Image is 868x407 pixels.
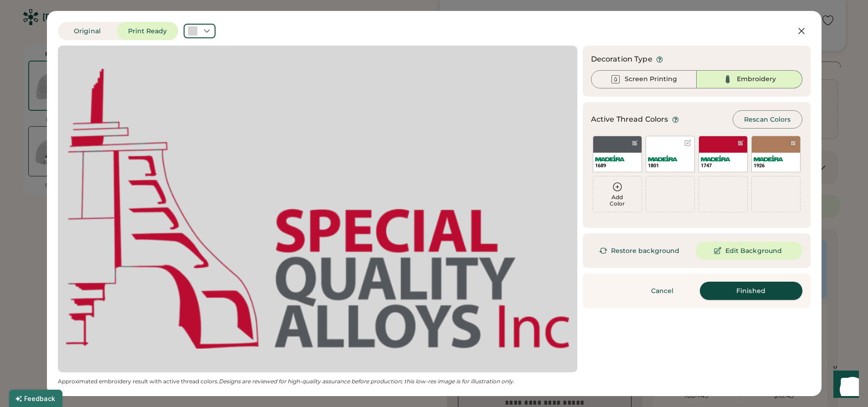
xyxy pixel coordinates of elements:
button: Cancel [631,282,694,300]
img: Madeira%20Logo.svg [648,155,678,161]
img: Madeira%20Logo.svg [595,155,625,161]
div: Screen Printing [625,75,677,84]
div: Add Color [593,194,642,207]
iframe: Front Chat [825,366,864,405]
div: 1689 [595,162,640,169]
button: Restore background [591,242,691,260]
img: Ink%20-%20Unselected.svg [610,74,621,85]
div: 1747 [701,162,745,169]
div: Embroidery [737,75,776,84]
div: Approximated embroidery result with active thread colors. [58,378,577,385]
button: Print Ready [117,22,178,40]
div: 1801 [648,162,693,169]
img: Thread%20Selected.svg [722,74,733,85]
button: Finished [700,282,802,300]
button: Original [58,22,117,40]
button: Rescan Colors [733,110,802,129]
div: 1926 [754,162,798,169]
div: Decoration Type [591,54,652,65]
div: Active Thread Colors [591,114,668,125]
em: Designs are reviewed for high-quality assurance before production; this low-res image is for illu... [219,378,514,385]
img: Madeira%20Logo.svg [754,155,783,161]
img: Madeira%20Logo.svg [701,155,730,161]
button: Edit Background [696,242,802,260]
